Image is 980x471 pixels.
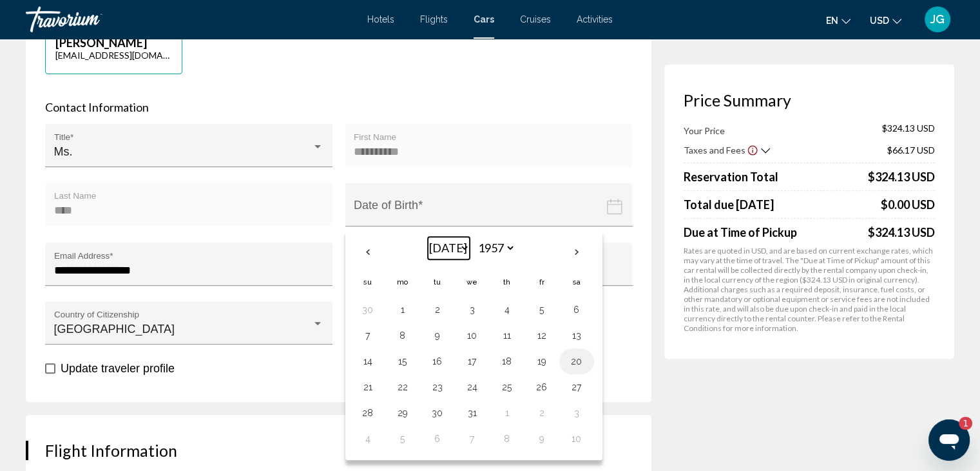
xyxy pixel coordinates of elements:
[392,301,413,319] button: Day 1
[54,145,73,158] span: Ms.
[358,301,378,319] button: Day 30
[462,326,483,345] button: Day 10
[684,225,797,239] span: Due at Time of Pickup
[45,22,182,74] button: [PERSON_NAME][EMAIL_ADDRESS][DOMAIN_NAME]
[428,237,470,259] select: Select month
[826,11,850,30] button: Change language
[882,123,935,137] span: $324.13 USD
[559,237,594,267] button: Next month
[520,14,551,25] a: Cruises
[881,197,935,212] div: $0.00 USD
[684,246,935,333] p: Rates are quoted in USD, and are based on current exchange rates, which may vary at the time of t...
[532,404,552,422] button: Day 2
[427,301,448,319] button: Day 2
[684,125,725,136] span: Your Price
[826,15,838,26] span: en
[566,378,587,396] button: Day 27
[532,352,552,370] button: Day 19
[474,237,515,259] select: Select year
[566,352,587,370] button: Day 20
[928,419,970,461] iframe: Button to launch messaging window, 1 unread message
[462,404,483,422] button: Day 31
[61,362,175,375] span: Update traveler profile
[45,100,632,114] p: Contact Information
[392,326,413,345] button: Day 8
[684,170,778,184] span: Reservation Total
[566,301,587,319] button: Day 6
[946,417,972,430] iframe: Number of unread messages
[684,145,745,155] span: Taxes and Fees
[392,430,413,448] button: Day 5
[54,323,175,336] span: [GEOGRAPHIC_DATA]
[392,378,413,396] button: Day 22
[427,430,448,448] button: Day 6
[358,326,378,345] button: Day 7
[747,144,758,155] button: Show Taxes and Fees disclaimer
[577,14,613,25] a: Activities
[45,441,632,460] h3: Flight Information
[462,301,483,319] button: Day 3
[921,6,954,33] button: User Menu
[532,378,552,396] button: Day 26
[55,50,172,61] p: [EMAIL_ADDRESS][DOMAIN_NAME]
[392,352,413,370] button: Day 15
[427,326,448,345] button: Day 9
[26,6,354,32] a: Travorium
[358,404,378,422] button: Day 28
[497,404,517,422] button: Day 1
[358,430,378,448] button: Day 4
[566,326,587,345] button: Day 13
[427,378,448,396] button: Day 23
[351,237,385,267] button: Previous month
[870,11,901,30] button: Change currency
[887,145,935,155] span: $66.17 USD
[497,301,517,319] button: Day 4
[358,378,378,396] button: Day 21
[868,225,935,239] span: $324.13 USD
[532,326,552,345] button: Day 12
[367,14,394,25] a: Hotels
[532,301,552,319] button: Day 5
[392,404,413,422] button: Day 29
[684,197,774,212] span: Total due [DATE]
[868,170,935,184] div: $324.13 USD
[566,430,587,448] button: Day 10
[427,404,448,422] button: Day 30
[566,404,587,422] button: Day 3
[345,183,633,243] button: Date of birth
[462,430,483,448] button: Day 7
[427,352,448,370] button: Day 16
[497,430,517,448] button: Day 8
[497,352,517,370] button: Day 18
[930,13,945,26] span: JG
[474,14,494,25] a: Cars
[358,352,378,370] button: Day 14
[462,352,483,370] button: Day 17
[684,143,770,156] button: Show Taxes and Fees breakdown
[684,90,935,110] h3: Price Summary
[55,35,172,50] p: [PERSON_NAME]
[462,378,483,396] button: Day 24
[420,14,448,25] a: Flights
[497,378,517,396] button: Day 25
[532,430,552,448] button: Day 9
[870,15,889,26] span: USD
[497,326,517,345] button: Day 11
